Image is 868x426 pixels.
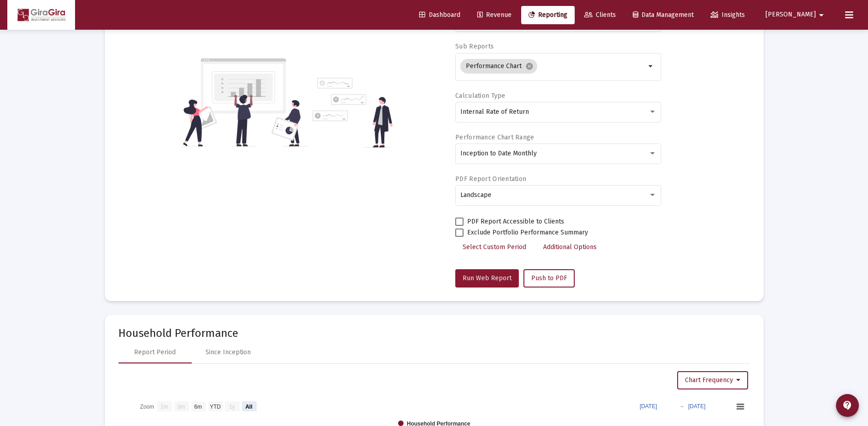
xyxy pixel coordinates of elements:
span: Internal Rate of Return [460,108,529,116]
text: Zoom [140,403,154,410]
a: Reporting [521,6,575,24]
span: Reporting [528,11,567,19]
span: Run Web Report [463,274,512,282]
span: [PERSON_NAME] [766,11,816,19]
text: [DATE] [688,403,706,410]
a: Insights [703,6,752,24]
text: All [245,403,252,410]
label: PDF Report Orientation [455,175,526,183]
span: Inception to Date Monthly [460,149,537,157]
span: Landscape [460,191,491,199]
button: [PERSON_NAME] [755,5,838,24]
mat-chip-list: Selection [460,57,646,75]
mat-icon: contact_support [842,400,853,411]
mat-chip: Performance Chart [460,59,537,74]
mat-card-title: Household Performance [119,329,750,338]
img: Dashboard [14,6,68,24]
text: 3m [177,403,185,410]
span: Select Custom Period [463,243,526,251]
text: 1y [229,403,235,410]
span: Exclude Portfolio Performance Summary [467,227,588,238]
div: Report Period [134,348,176,357]
span: Push to PDF [531,274,567,282]
img: reporting-alt [313,78,393,148]
label: Sub Reports [455,43,494,50]
button: Chart Frequency [677,371,748,389]
mat-icon: arrow_drop_down [816,6,827,24]
text: 6m [194,403,202,410]
label: Calculation Type [455,92,505,100]
span: Clients [584,11,616,19]
a: Clients [577,6,623,24]
span: Chart Frequency [685,376,740,384]
span: Additional Options [543,243,597,251]
text: → [679,403,685,410]
img: reporting [181,57,307,148]
text: YTD [210,403,221,410]
a: Revenue [470,6,519,24]
span: Dashboard [419,11,460,19]
a: Data Management [625,6,701,24]
span: Data Management [633,11,694,19]
div: Since Inception [205,348,251,357]
span: Insights [711,11,745,19]
button: Push to PDF [523,269,575,288]
label: Performance Chart Range [455,133,534,141]
mat-icon: cancel [525,62,534,70]
text: [DATE] [640,403,657,410]
mat-icon: arrow_drop_down [646,61,657,72]
span: Revenue [477,11,512,19]
span: PDF Report Accessible to Clients [467,216,564,227]
button: Run Web Report [455,269,519,288]
text: 1m [160,403,168,410]
a: Dashboard [412,6,468,24]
